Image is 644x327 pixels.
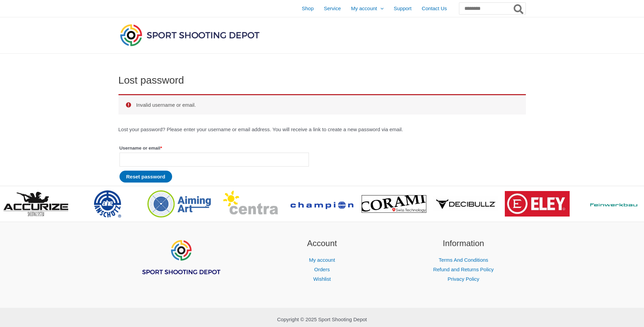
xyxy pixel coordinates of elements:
[433,266,494,272] a: Refund and Returns Policy
[314,266,330,272] a: Orders
[260,237,384,250] h2: Account
[118,22,261,48] img: Sport Shooting Depot
[634,195,641,202] span: >
[260,255,384,284] nav: Account
[118,74,526,86] h1: Lost password
[439,257,488,263] a: Terms And Conditions
[313,276,331,282] a: Wishlist
[401,255,526,284] nav: Information
[260,237,384,284] aside: Footer Widget 2
[119,171,172,183] button: Reset password
[505,191,570,216] img: brand logo
[119,143,309,153] label: Username or email
[136,100,516,110] li: Invalid username or email.
[118,315,526,324] p: Copyright © 2025 Sport Shooting Depot
[401,237,526,284] aside: Footer Widget 3
[512,3,526,14] button: Search
[447,276,479,282] a: Privacy Policy
[118,125,526,134] p: Lost your password? Please enter your username or email address. You will receive a link to creat...
[118,237,243,292] aside: Footer Widget 1
[401,237,526,250] h2: Information
[309,257,335,263] a: My account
